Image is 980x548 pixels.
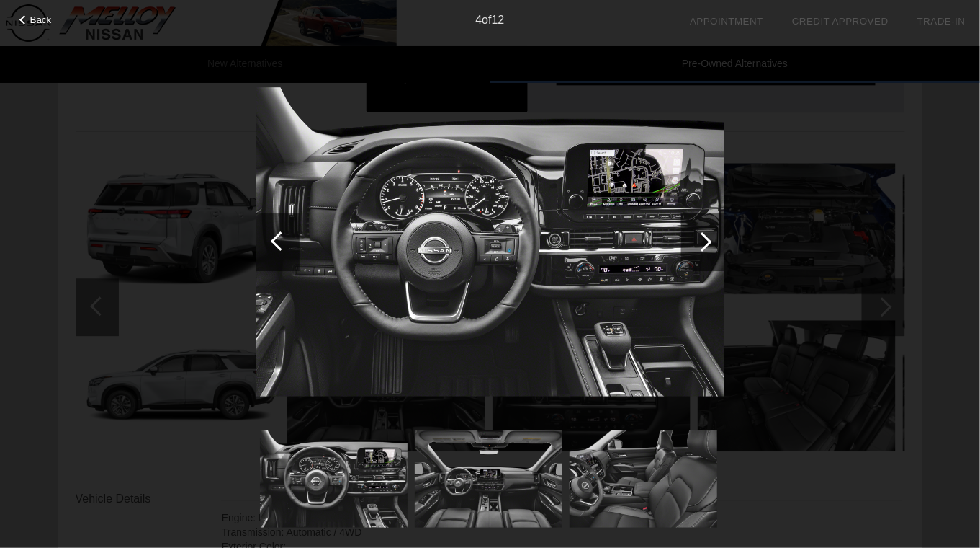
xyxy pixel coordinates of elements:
span: 12 [492,14,505,26]
img: 2025nis071937604_1280_11.png [260,423,408,534]
img: 2025nis071937604_1280_11.png [256,66,724,418]
a: Trade-In [917,16,966,27]
span: Back [30,14,52,25]
img: 2025nis071937605_1280_12.png [415,423,562,534]
a: Appointment [690,16,763,27]
img: 2025nis071937606_1280_13.png [570,423,717,534]
span: 4 [475,14,482,26]
a: Credit Approved [792,16,889,27]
